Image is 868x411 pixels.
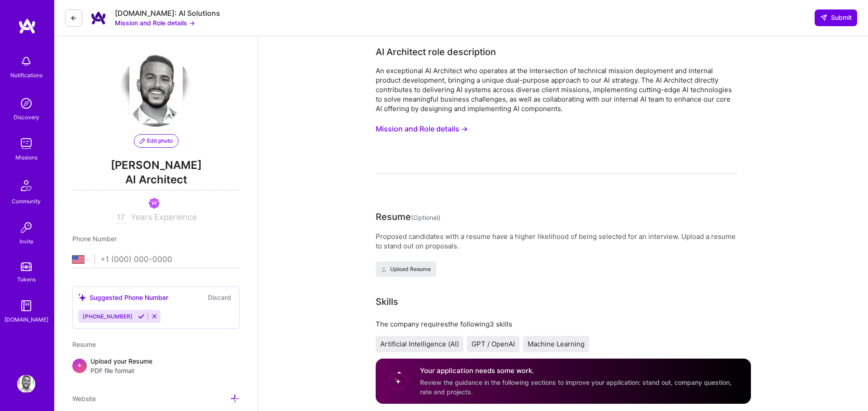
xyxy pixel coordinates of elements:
div: Skills [376,295,398,308]
div: Community [12,196,41,206]
img: Company Logo [90,9,108,27]
div: An exceptional AI Architect who operates at the intersection of technical mission deployment and ... [376,66,737,113]
span: Phone Number [72,235,117,243]
div: [DOMAIN_NAME]: AI Solutions [115,9,220,18]
span: [PHONE_NUMBER] [83,313,132,320]
div: Proposed candidates with a resume have a higher likelihood of being selected for an interview. Up... [376,232,737,251]
input: XX [116,212,127,223]
h4: Your application needs some work. [420,366,740,376]
span: Upload Resume [381,265,431,273]
div: Suggested Phone Number [78,293,168,302]
i: icon SendLight [820,14,827,21]
img: User Avatar [17,375,35,393]
i: icon PencilPurple [140,138,145,144]
span: Review the guidance in the following sections to improve your application: stand out, company que... [420,378,731,396]
button: Upload Resume [376,262,436,277]
i: icon LeftArrowDark [70,14,77,22]
span: [PERSON_NAME] [72,159,240,172]
img: Invite [17,219,35,237]
img: Community [15,175,37,196]
div: Tokens [17,275,36,284]
span: AI Architect [72,172,240,191]
button: Mission and Role details → [115,18,195,28]
span: (Optional) [411,214,440,221]
div: +Upload your ResumePDF file format [72,356,240,375]
a: User Avatar [15,375,38,393]
span: Resume [72,341,96,348]
img: User Avatar [120,54,192,126]
img: guide book [17,297,35,315]
span: Submit [820,13,852,22]
img: Been on Mission [149,198,160,209]
div: The company requires the following 3 skills [376,319,737,329]
div: Missions [15,153,38,162]
img: bell [17,52,35,70]
span: PDF file format [90,366,152,375]
div: Invite [19,237,33,246]
input: +1 (000) 000-0000 [100,247,240,273]
img: tokens [21,262,32,271]
img: logo [18,18,36,34]
i: Reject [151,313,158,320]
span: Years Experience [131,212,197,222]
button: Discard [205,292,234,303]
img: teamwork [17,135,35,153]
div: [DOMAIN_NAME] [5,315,48,324]
button: Submit [815,9,857,26]
div: Upload your Resume [90,356,152,375]
img: discovery [17,94,35,112]
i: icon SuggestedTeams [78,294,86,301]
span: Machine Learning [528,340,585,348]
div: Discovery [14,112,39,122]
div: Notifications [10,70,42,80]
span: Artificial Intelligence (AI) [380,340,459,348]
button: Edit photo [134,134,179,148]
div: AI Architect role description [376,45,496,59]
span: GPT / OpenAI [472,340,515,348]
button: Mission and Role details → [376,121,468,137]
span: + [77,360,82,369]
div: Resume [376,210,440,224]
i: Accept [138,313,145,320]
span: Website [72,395,96,402]
span: Edit photo [140,137,173,145]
